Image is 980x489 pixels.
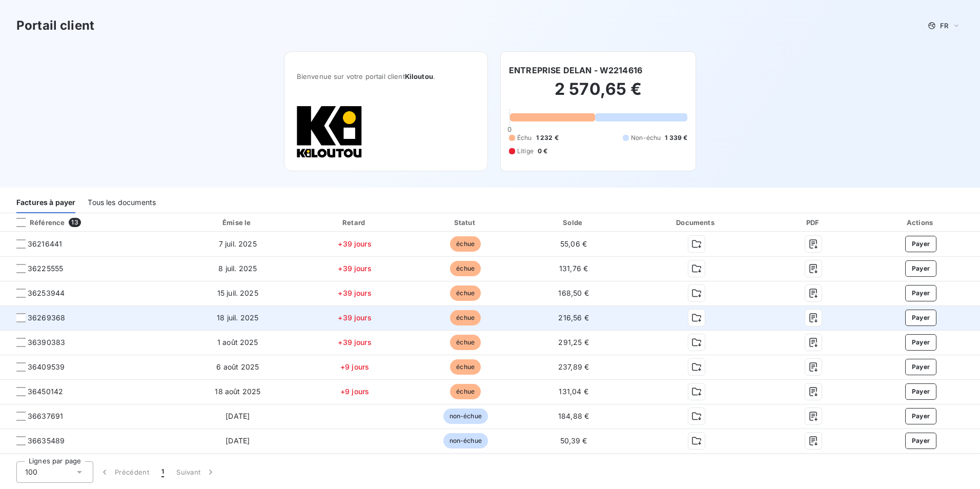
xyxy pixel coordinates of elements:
span: 50,39 € [560,436,587,445]
span: Litige [517,147,534,156]
span: 15 juil. 2025 [217,289,258,297]
span: 36409539 [28,362,65,372]
span: 36390383 [28,337,65,348]
div: Tous les documents [88,192,156,213]
span: échue [450,384,481,399]
span: 131,76 € [559,264,588,273]
button: Payer [905,260,937,277]
div: Émise le [179,217,297,228]
span: 36253944 [28,288,65,298]
span: non-échue [443,433,488,449]
span: 36216441 [28,239,62,249]
span: 13 [69,218,80,227]
span: échue [450,310,481,325]
span: [DATE] [226,412,250,420]
img: Company logo [297,105,362,158]
span: +39 jours [338,338,371,347]
span: 18 août 2025 [215,387,260,396]
button: Payer [905,236,937,252]
button: Payer [905,310,937,326]
div: PDF [768,217,860,228]
span: 0 € [538,147,547,156]
span: +39 jours [338,239,371,248]
div: Référence [8,218,65,227]
button: Payer [905,359,937,375]
span: 184,88 € [558,412,589,420]
span: 1 232 € [536,133,559,142]
div: Factures à payer [16,192,75,213]
span: 6 août 2025 [216,362,259,371]
button: Précédent [93,461,155,483]
span: non-échue [443,409,488,424]
div: Actions [864,217,978,228]
span: +39 jours [338,289,371,297]
div: Solde [522,217,625,228]
span: +39 jours [338,313,371,322]
span: échue [450,335,481,350]
span: 36269368 [28,313,65,323]
span: 36225555 [28,263,63,274]
span: 216,56 € [558,313,588,322]
span: échue [450,236,481,252]
div: Documents [629,217,764,228]
span: échue [450,286,481,301]
h3: Portail client [16,16,94,35]
button: 1 [155,461,170,483]
span: FR [940,22,948,30]
span: Bienvenue sur votre portail client . [297,72,475,80]
div: Retard [301,217,409,228]
span: 237,89 € [558,362,589,371]
span: 1 août 2025 [217,338,258,347]
span: 36637691 [28,411,63,421]
span: 291,25 € [558,338,588,347]
span: [DATE] [226,436,250,445]
span: échue [450,261,481,276]
button: Payer [905,334,937,351]
span: 36635489 [28,436,65,446]
span: 18 juil. 2025 [217,313,258,322]
span: Échu [517,133,532,142]
span: 1 [161,467,164,477]
button: Payer [905,408,937,424]
span: Kiloutou [405,72,433,80]
span: +9 jours [340,362,369,371]
span: 100 [25,467,37,477]
button: Payer [905,285,937,301]
button: Payer [905,433,937,449]
span: 168,50 € [558,289,588,297]
h2: 2 570,65 € [509,79,687,110]
div: Statut [413,217,518,228]
span: 8 juil. 2025 [218,264,257,273]
button: Payer [905,383,937,400]
span: 0 [507,125,512,133]
span: Non-échu [631,133,661,142]
span: +9 jours [340,387,369,396]
span: échue [450,359,481,375]
span: 131,04 € [559,387,588,396]
span: 55,06 € [560,239,587,248]
button: Suivant [170,461,222,483]
span: 1 339 € [665,133,687,142]
h6: ENTREPRISE DELAN - W2214616 [509,64,642,76]
span: 36450142 [28,386,63,397]
span: 7 juil. 2025 [219,239,257,248]
span: +39 jours [338,264,371,273]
